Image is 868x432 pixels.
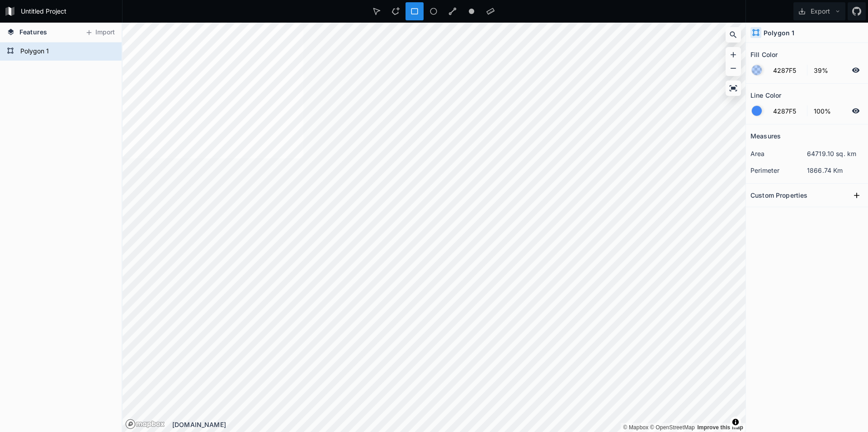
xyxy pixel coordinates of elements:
[750,88,781,102] h2: Line Color
[125,419,165,429] a: Mapbox logo
[764,28,794,38] h4: Polygon 1
[750,188,807,202] h2: Custom Properties
[750,149,807,158] dt: area
[750,47,778,62] h2: Fill Color
[125,419,136,429] a: Mapbox logo
[807,166,863,175] dd: 1866.74 Km
[793,2,845,20] button: Export
[19,27,47,37] span: Features
[623,424,648,431] a: Mapbox
[750,166,807,175] dt: perimeter
[650,424,695,431] a: OpenStreetMap
[697,424,743,431] a: Map feedback
[730,417,741,427] button: Toggle attribution
[80,25,119,40] button: Import
[750,129,781,143] h2: Measures
[172,420,745,429] div: [DOMAIN_NAME]
[807,149,863,158] dd: 64719.10 sq. km
[733,417,738,427] span: Toggle attribution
